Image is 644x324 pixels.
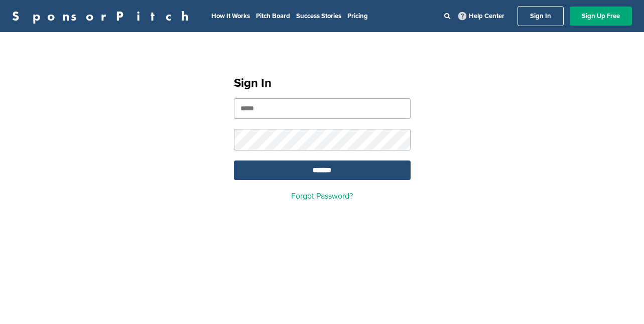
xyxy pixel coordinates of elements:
a: Help Center [456,10,506,22]
a: Pricing [347,12,368,20]
a: Sign In [518,6,564,26]
a: Forgot Password? [291,191,353,201]
a: Success Stories [296,12,341,20]
a: How It Works [211,12,250,20]
a: SponsorPitch [12,10,195,23]
a: Pitch Board [256,12,290,20]
h1: Sign In [234,74,411,92]
a: Sign Up Free [570,7,632,26]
